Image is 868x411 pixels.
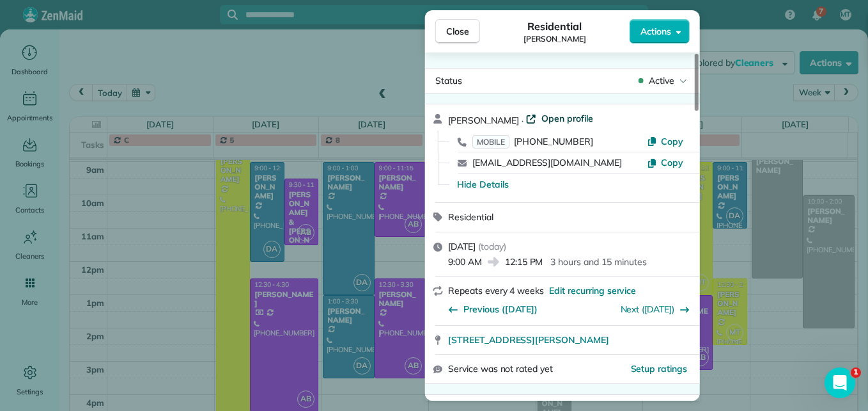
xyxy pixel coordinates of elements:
span: [PERSON_NAME] [448,115,520,126]
button: Hide Details [457,178,509,191]
span: Close [446,25,469,38]
span: [PERSON_NAME] [523,34,586,44]
button: Close [435,19,480,44]
span: Edit recurring service [549,284,636,297]
span: Open profile [541,112,593,125]
span: Repeats every 4 weeks [448,285,544,296]
span: Copy [661,157,683,168]
span: Copy [661,136,683,147]
span: [PHONE_NUMBER] [514,136,593,147]
button: Copy [647,156,683,169]
span: · [519,115,526,125]
span: Actions [640,25,671,38]
span: Status [435,75,462,86]
span: Setup ratings [630,363,687,375]
a: MOBILE[PHONE_NUMBER] [472,135,593,148]
span: Active [649,74,674,87]
a: [EMAIL_ADDRESS][DOMAIN_NAME] [472,157,622,168]
button: Copy [647,135,683,148]
span: ( today ) [477,241,506,252]
span: MOBILE [472,135,509,149]
span: 9:00 AM [448,255,482,268]
span: Residential [448,211,493,223]
span: 1 [851,367,861,378]
iframe: Intercom live chat [825,367,855,398]
button: Setup ratings [630,362,687,375]
button: Next ([DATE]) [620,303,690,316]
span: Service was not rated yet [448,362,553,376]
a: [STREET_ADDRESS][PERSON_NAME] [448,334,692,346]
span: [STREET_ADDRESS][PERSON_NAME] [448,334,609,346]
a: Next ([DATE]) [620,303,674,315]
a: Open profile [526,112,593,125]
span: Previous ([DATE]) [463,303,538,316]
p: 3 hours and 15 minutes [550,255,646,268]
span: Residential [527,19,582,34]
span: [DATE] [448,241,476,252]
button: Previous ([DATE]) [448,303,538,316]
span: 12:15 PM [504,255,543,268]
